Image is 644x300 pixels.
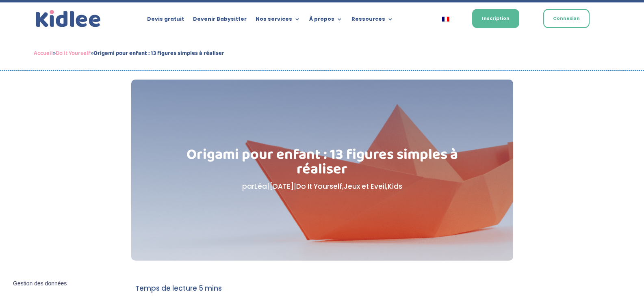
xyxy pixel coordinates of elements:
span: [DATE] [269,181,294,191]
span: » » [34,48,224,58]
a: Ressources [351,16,393,25]
a: Jeux et Eveil [344,181,386,191]
a: Accueil [34,48,53,58]
a: Kids [388,181,402,191]
a: Léa [254,181,267,191]
button: Gestion des données [8,275,72,292]
a: Do It Yourself [56,48,91,58]
a: Devenir Babysitter [193,16,247,25]
a: Inscription [472,9,519,28]
p: par | | , , [172,181,472,192]
img: Français [442,17,449,22]
img: logo_kidlee_bleu [34,8,103,30]
a: Connexion [543,9,590,28]
a: Nos services [256,16,300,25]
a: Devis gratuit [147,16,184,25]
a: Kidlee Logo [34,8,103,30]
span: Gestion des données [13,280,67,287]
a: À propos [309,16,343,25]
h1: Origami pour enfant : 13 figures simples à réaliser [172,147,472,181]
a: Do It Yourself [296,181,342,191]
strong: Origami pour enfant : 13 figures simples à réaliser [93,48,224,58]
